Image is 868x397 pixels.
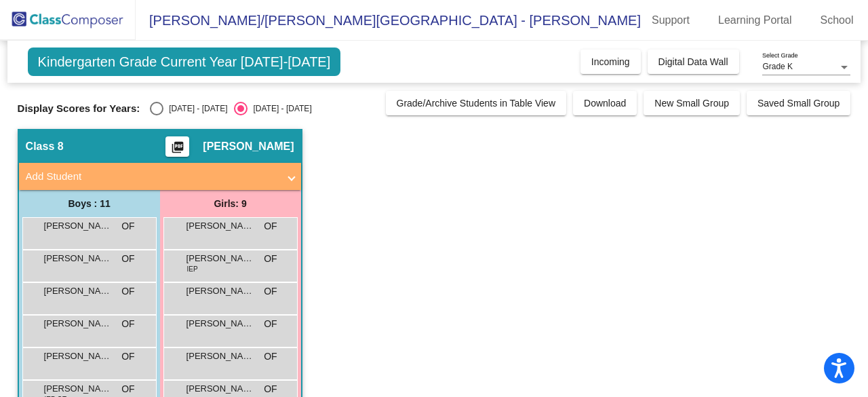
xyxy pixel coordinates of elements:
span: Grade K [762,62,793,71]
span: OF [121,252,134,266]
span: Grade/Archive Students in Table View [397,98,556,109]
mat-expansion-panel-header: Add Student [19,163,301,190]
div: Boys : 11 [19,190,160,217]
span: OF [264,317,277,331]
span: OF [121,284,134,299]
span: [PERSON_NAME]/[PERSON_NAME][GEOGRAPHIC_DATA] - [PERSON_NAME] [136,10,641,31]
mat-icon: picture_as_pdf [170,140,186,159]
span: [PERSON_NAME] [186,317,254,330]
button: Grade/Archive Students in Table View [386,91,567,115]
span: IEP [187,264,198,274]
span: [PERSON_NAME] [44,252,112,265]
button: New Small Group [644,91,740,115]
button: Incoming [580,50,641,74]
a: Support [641,10,701,31]
span: [PERSON_NAME] [186,382,254,396]
span: [PERSON_NAME] [186,284,254,298]
span: [PERSON_NAME] [186,349,254,363]
div: Girls: 9 [160,190,301,217]
span: Saved Small Group [757,98,840,109]
span: Kindergarten Grade Current Year [DATE]-[DATE] [28,48,341,76]
span: [PERSON_NAME] [186,219,254,233]
span: OF [264,284,277,299]
button: Download [573,91,637,115]
span: Display Scores for Years: [18,102,140,115]
span: OF [121,317,134,331]
a: School [810,10,865,31]
span: [PERSON_NAME] [44,349,112,363]
button: Print Students Details [165,136,189,157]
span: Download [584,98,626,109]
div: [DATE] - [DATE] [163,102,227,115]
span: [PERSON_NAME] [44,382,112,396]
span: OF [264,252,277,266]
div: [DATE] - [DATE] [248,102,311,115]
span: [PERSON_NAME] [186,252,254,265]
span: OF [264,219,277,233]
span: OF [121,349,134,364]
button: Digital Data Wall [648,50,739,74]
a: Learning Portal [707,10,803,31]
span: [PERSON_NAME] [44,317,112,330]
span: New Small Group [654,98,729,109]
mat-panel-title: Add Student [26,169,278,185]
mat-radio-group: Select an option [150,102,311,115]
span: Incoming [591,56,630,67]
button: Saved Small Group [747,91,850,115]
span: [PERSON_NAME] [203,140,294,153]
span: OF [264,382,277,396]
span: [PERSON_NAME] [44,284,112,298]
span: OF [121,382,134,396]
span: OF [121,219,134,233]
span: [PERSON_NAME] [44,219,112,233]
span: OF [264,349,277,364]
span: Class 8 [26,140,64,153]
span: Digital Data Wall [658,56,728,67]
